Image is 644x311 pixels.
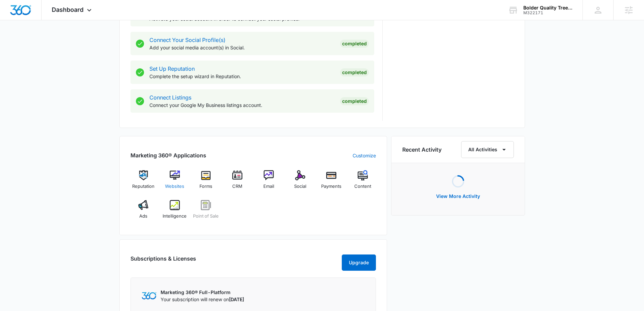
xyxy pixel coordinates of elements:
[162,170,188,195] a: Websites
[354,183,371,190] span: Content
[130,200,157,224] a: Ads
[149,65,195,72] a: Set Up Reputation
[149,37,225,43] a: Connect Your Social Profile(s)
[162,200,188,224] a: Intelligence
[318,170,344,195] a: Payments
[130,254,196,268] h2: Subscriptions & Licenses
[130,170,157,195] a: Reputation
[130,151,206,159] h2: Marketing 360® Applications
[193,170,219,195] a: Forms
[139,213,147,220] span: Ads
[161,296,244,303] p: Your subscription will renew on
[523,5,573,10] div: account name
[199,183,212,190] span: Forms
[342,254,376,271] button: Upgrade
[429,188,487,204] button: View More Activity
[224,170,251,195] a: CRM
[52,6,84,13] span: Dashboard
[193,200,219,224] a: Point of Sale
[165,183,184,190] span: Websites
[353,152,376,159] a: Customize
[256,170,282,195] a: Email
[232,183,242,190] span: CRM
[263,183,274,190] span: Email
[132,183,154,190] span: Reputation
[461,141,514,158] button: All Activities
[287,170,313,195] a: Social
[161,289,244,296] p: Marketing 360® Full-Platform
[163,213,187,220] span: Intelligence
[523,10,573,15] div: account id
[149,73,335,80] p: Complete the setup wizard in Reputation.
[193,213,219,220] span: Point of Sale
[340,40,369,48] div: Completed
[149,44,335,51] p: Add your social media account(s) in Social.
[340,97,369,105] div: Completed
[149,102,335,109] p: Connect your Google My Business listings account.
[340,68,369,76] div: Completed
[350,170,376,195] a: Content
[229,296,244,302] span: [DATE]
[149,94,191,101] a: Connect Listings
[142,292,157,299] img: Marketing 360 Logo
[321,183,341,190] span: Payments
[402,146,442,154] h6: Recent Activity
[294,183,306,190] span: Social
